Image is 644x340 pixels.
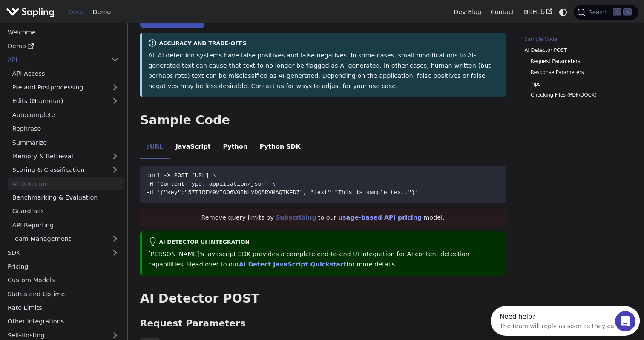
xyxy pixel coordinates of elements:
h2: AI Detector POST [140,291,506,306]
iframe: Intercom live chat [615,311,635,331]
a: Demo [88,6,115,19]
span: Search [586,9,613,16]
h3: Request Parameters [140,318,506,329]
p: All AI detection systems have false positives and false negatives. In some cases, small modificat... [148,51,500,91]
a: Rephrase [8,123,124,135]
a: Dev Blog [449,6,486,19]
a: Summarize [8,136,124,149]
a: Benchmarking & Evaluation [8,191,124,204]
a: Other Integrations [3,315,124,328]
span: curl -X POST [URL] \ [146,172,216,179]
button: Search (Command+K) [574,5,638,20]
button: Expand sidebar category 'SDK' [106,246,124,259]
div: Remove query limits by to our model. [140,209,506,227]
a: AI Detect JavaScript Quickstart [239,261,346,268]
a: Docs [64,6,88,19]
img: Sapling.ai [6,6,55,18]
a: API Access [8,67,124,80]
a: Scoring & Classification [8,164,124,176]
a: AI Detector POST [525,46,629,54]
a: API Reporting [8,219,124,231]
a: Subscribing [276,214,316,221]
a: Custom Models [3,274,124,286]
div: The team will reply as soon as they can [9,14,127,23]
a: Sample Code [525,35,629,43]
a: Autocomplete [8,109,124,121]
a: Welcome [3,26,124,38]
a: Team Management [8,233,124,245]
button: Collapse sidebar category 'API' [106,54,124,66]
kbd: ⌘ [613,8,621,16]
a: Rate Limits [3,302,124,314]
a: Guardrails [8,205,124,217]
a: Memory & Retrieval [8,150,124,163]
a: AI Detector [8,177,124,190]
a: Contact [486,6,519,19]
a: Demo [3,40,124,52]
a: Edits (Grammar) [8,95,124,107]
li: cURL [140,136,170,160]
span: -H "Content-Type: application/json" \ [146,181,275,187]
p: [PERSON_NAME]'s Javascript SDK provides a complete end-to-end UI integration for AI content detec... [148,249,500,270]
a: Pricing [3,260,124,273]
li: Python [217,136,253,160]
div: Need help? [9,7,127,14]
li: JavaScript [170,136,217,160]
a: Sapling.ai [6,6,57,18]
a: SDK [3,246,106,259]
a: Response Parameters [531,69,626,77]
a: API [3,54,106,66]
div: Open Intercom Messenger [3,3,152,27]
a: Request Parameters [531,57,626,66]
a: GitHub [519,6,557,19]
div: AI Detector UI integration [148,237,500,248]
a: Tips [531,80,626,88]
kbd: K [623,8,632,16]
li: Python SDK [253,136,307,160]
span: -d '{"key":"57TIREM9VIOO6V0INHVDQSRVMAQTKFD7", "text":"This is sample text."}' [146,189,418,196]
a: Pre and Postprocessing [8,81,124,94]
iframe: Intercom live chat discovery launcher [491,306,640,336]
a: Status and Uptime [3,288,124,300]
a: usage-based API pricing [338,214,422,221]
a: Checking Files (PDF/DOCX) [531,91,626,99]
button: Switch between dark and light mode (currently system mode) [557,6,569,18]
h2: Sample Code [140,113,506,128]
div: Accuracy and Trade-offs [148,39,500,49]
